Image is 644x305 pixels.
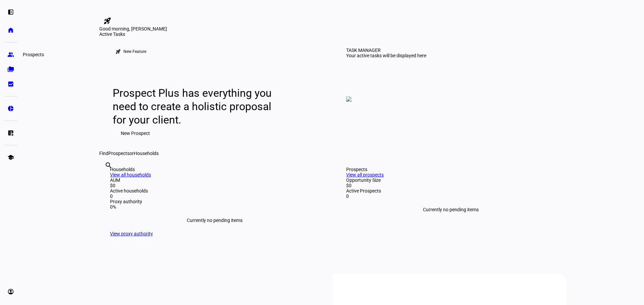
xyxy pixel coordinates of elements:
[346,167,555,172] div: Prospects
[134,151,159,156] span: Households
[110,199,319,204] div: Proxy authority
[4,77,17,91] a: bid_landscape
[4,48,17,61] a: group
[346,194,555,199] div: 0
[4,23,17,37] a: home
[346,53,426,58] div: Your active tasks will be displayed here
[346,96,352,102] img: empty-tasks.png
[110,172,151,177] a: View all households
[110,188,319,194] div: Active households
[123,49,146,54] div: New Feature
[20,51,47,59] div: Prospects
[110,177,319,183] div: AUM
[4,63,17,76] a: folder_copy
[7,154,14,161] eth-mat-symbol: school
[7,66,14,73] eth-mat-symbol: folder_copy
[110,194,319,199] div: 0
[115,49,121,54] mat-icon: rocket_launch
[110,183,319,188] div: $0
[346,188,555,194] div: Active Prospects
[346,172,384,177] a: View all prospects
[110,167,319,172] div: Households
[7,51,14,58] eth-mat-symbol: group
[103,17,111,25] mat-icon: rocket_launch
[7,288,14,295] eth-mat-symbol: account_circle
[346,177,555,183] div: Opportunity Size
[99,26,566,31] div: Good morning, [PERSON_NAME]
[99,151,566,156] div: Find or
[7,9,14,15] eth-mat-symbol: left_panel_open
[110,204,319,210] div: 0%
[113,127,158,140] button: New Prospect
[105,161,113,169] mat-icon: search
[346,48,381,53] div: TASK MANAGER
[108,151,129,156] span: Prospects
[121,127,150,140] span: New Prospect
[346,183,555,188] div: $0
[346,199,555,220] div: Currently no pending items
[113,86,278,127] div: Prospect Plus has everything you need to create a holistic proposal for your client.
[99,31,566,37] div: Active Tasks
[7,105,14,112] eth-mat-symbol: pie_chart
[7,81,14,87] eth-mat-symbol: bid_landscape
[7,130,14,136] eth-mat-symbol: list_alt_add
[7,27,14,33] eth-mat-symbol: home
[4,102,17,115] a: pie_chart
[110,231,153,236] a: View proxy authority
[110,210,319,231] div: Currently no pending items
[105,170,106,178] input: Enter name of prospect or household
